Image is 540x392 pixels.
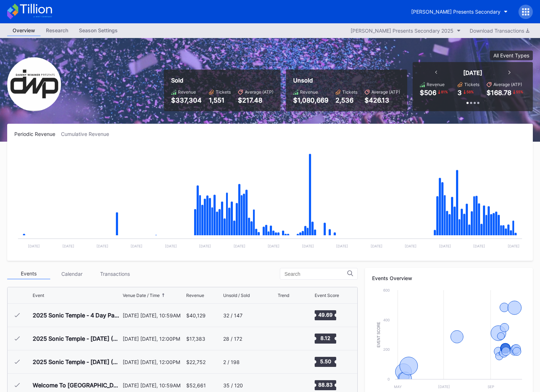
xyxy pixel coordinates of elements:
div: 81 % [440,89,449,95]
div: Average (ATP) [245,89,273,95]
div: Revenue [186,293,204,298]
div: Revenue [300,89,318,95]
text: [DATE] [371,244,382,248]
text: May [394,384,402,389]
div: Download Transactions [470,28,529,34]
div: 55 % [515,89,524,95]
text: 400 [383,318,390,322]
img: Danny_Wimmer_Presents_Secondary.png [7,57,61,111]
text: [DATE] [131,244,142,248]
div: Tickets [342,89,357,95]
div: Trend [278,293,289,298]
div: Tickets [464,82,479,87]
text: [DATE] [302,244,314,248]
div: [DATE] [463,69,482,76]
div: $22,752 [186,359,206,365]
text: 88.83 [318,382,333,388]
div: [PERSON_NAME] Presents Secondary [411,9,501,15]
div: Venue Date / Time [123,293,160,298]
div: Research [41,25,74,36]
div: $217.48 [238,96,273,104]
a: Season Settings [74,25,123,36]
text: [DATE] [97,244,108,248]
button: All Event Types [490,51,533,60]
div: 35 / 120 [223,382,243,388]
a: Overview [7,25,41,36]
svg: Chart title [278,353,299,371]
div: Transactions [93,268,136,279]
button: [PERSON_NAME] Presents Secondary [406,5,513,18]
text: 8.12 [320,335,330,341]
div: Tickets [216,89,231,95]
div: 28 / 172 [223,336,242,342]
text: [DATE] [439,244,451,248]
div: [DATE] [DATE], 12:00PM [123,336,184,342]
button: Download Transactions [466,26,533,36]
div: Revenue [427,82,445,87]
div: $337,304 [171,96,202,104]
text: [DATE] [165,244,177,248]
div: $52,661 [186,382,206,388]
div: [PERSON_NAME] Presents Secondary 2025 [351,28,454,34]
div: $17,383 [186,336,205,342]
div: Event Score [315,293,339,298]
div: $506 [420,89,436,96]
div: Periodic Revenue [14,131,61,137]
text: [DATE] [438,384,450,389]
text: [DATE] [336,244,348,248]
div: Average (ATP) [493,82,522,87]
text: [DATE] [508,244,520,248]
text: 200 [383,347,390,351]
text: [DATE] [234,244,245,248]
div: [DATE] [DATE], 10:59AM [123,382,184,388]
div: 2,536 [335,96,357,104]
div: [DATE] [DATE], 12:00PM [123,359,184,365]
text: [DATE] [199,244,211,248]
div: Season Settings [74,25,123,36]
text: 5.50 [320,358,331,364]
div: Average (ATP) [371,89,400,95]
div: Revenue [178,89,196,95]
text: 600 [383,288,390,292]
button: [PERSON_NAME] Presents Secondary 2025 [347,26,464,36]
div: Unsold [293,77,400,84]
a: Research [41,25,74,36]
div: $40,129 [186,312,206,318]
div: $426.13 [365,96,400,104]
div: Cumulative Revenue [61,131,115,137]
div: $168.78 [487,89,511,96]
div: Welcome To [GEOGRAPHIC_DATA] - 4 Day Pass (5/15 - 5/18) (Shinedown, Green Day, Linkin Park, Korn) [33,382,121,389]
text: [DATE] [473,244,485,248]
div: Sold [171,77,273,84]
div: Unsold / Sold [223,293,250,298]
text: 49.69 [318,312,333,318]
div: All Event Types [493,52,529,58]
div: 2025 Sonic Temple - [DATE] (Linkin Park) [33,358,121,365]
text: [DATE] [28,244,40,248]
text: [DATE] [62,244,74,248]
div: 2025 Sonic Temple - 4 Day Pass (5/8 - 5/11) (Metallica, Korn, Linkin [PERSON_NAME], [PERSON_NAME]... [33,312,121,319]
div: 58 % [466,89,474,95]
input: Search [285,271,347,277]
div: 32 / 147 [223,312,243,318]
text: Sep [487,384,494,389]
text: 0 [388,377,390,381]
div: Events [7,268,50,279]
div: 2 / 198 [223,359,240,365]
div: $1,080,669 [293,96,328,104]
div: Events Overview [372,275,526,281]
div: Event [33,293,44,298]
div: 3 [457,89,462,96]
div: [DATE] [DATE], 10:59AM [123,312,184,318]
text: [DATE] [405,244,417,248]
svg: Chart title [14,146,526,254]
div: Calendar [50,268,93,279]
text: Event Score [377,322,381,348]
svg: Chart title [278,306,299,324]
svg: Chart title [278,330,299,348]
text: [DATE] [268,244,280,248]
div: 1,551 [209,96,231,104]
div: 2025 Sonic Temple - [DATE] (Korn) [33,335,121,342]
